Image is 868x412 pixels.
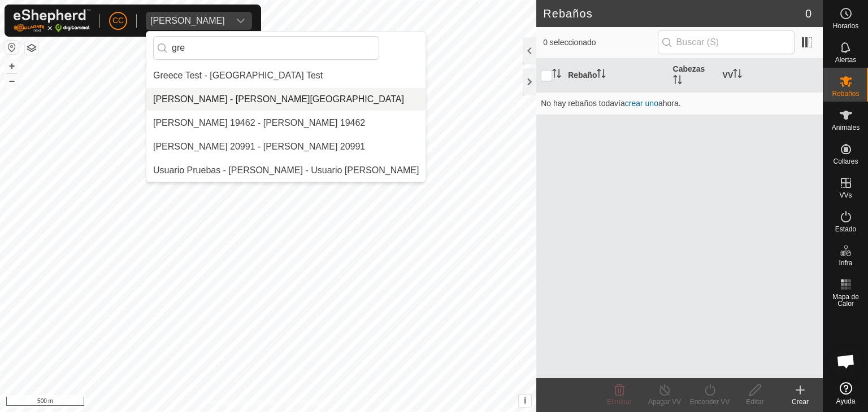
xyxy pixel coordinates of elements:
p-sorticon: Activar para ordenar [597,71,606,80]
div: [PERSON_NAME] 19462 - [PERSON_NAME] 19462 [153,116,365,130]
span: Infra [839,260,852,266]
span: Ayuda [836,398,856,405]
li: GREGORIO MIGUEL GASPAR TORROBA 20991 [146,135,426,158]
span: 0 seleccionado [543,37,657,49]
td: No hay rebaños todavía ahora. [536,92,823,115]
div: Editar [732,397,778,407]
span: Animales [832,124,860,131]
li: GREGORIO HERNANDEZ BLAZQUEZ 19462 [146,112,426,134]
div: [PERSON_NAME] [150,16,225,25]
th: Rebaño [563,59,668,93]
th: VV [718,59,823,93]
span: 0 [805,5,811,22]
div: Greece Test - [GEOGRAPHIC_DATA] Test [153,69,323,82]
button: + [5,59,19,73]
div: Usuario Pruebas - [PERSON_NAME] - Usuario [PERSON_NAME] [153,164,419,177]
p-sorticon: Activar para ordenar [673,77,682,86]
input: Buscar por región, país, empresa o propiedad [153,36,379,60]
button: Restablecer Mapa [5,41,19,54]
img: Logo Gallagher [14,9,90,32]
div: [PERSON_NAME] 20991 - [PERSON_NAME] 20991 [153,140,365,154]
span: VVs [839,192,852,199]
div: Crear [778,397,823,407]
span: Alertas [835,56,856,63]
p-sorticon: Activar para ordenar [733,71,742,80]
ul: Option List [146,64,426,182]
span: Collares [833,158,858,165]
span: Horarios [833,23,858,29]
p-sorticon: Activar para ordenar [552,71,561,80]
a: Contáctenos [289,397,327,407]
li: Usuario Pruebas - Gregorio Alarcia [146,159,426,182]
th: Cabezas [669,59,718,93]
a: crear uno [625,99,658,108]
button: – [5,74,19,87]
div: Chat abierto [829,344,863,378]
div: Apagar VV [642,397,687,407]
span: Eliminar [607,398,631,406]
button: Capas del Mapa [25,41,38,55]
h2: Rebaños [543,7,805,20]
a: Política de Privacidad [210,397,275,407]
a: Ayuda [823,378,868,409]
div: [PERSON_NAME] - [PERSON_NAME][GEOGRAPHIC_DATA] [153,93,404,106]
li: Alarcia Monja Farm [146,88,426,111]
li: Greece Test [146,64,426,87]
span: i [524,396,526,405]
input: Buscar (S) [658,30,795,54]
div: dropdown trigger [229,12,252,30]
span: Rebaños [832,90,859,97]
span: Mapa de Calor [826,293,865,307]
span: CC [112,15,124,27]
div: Encender VV [687,397,732,407]
span: Estado [835,226,856,233]
button: i [519,395,531,407]
span: Pilar Villegas Susaeta [146,12,229,30]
